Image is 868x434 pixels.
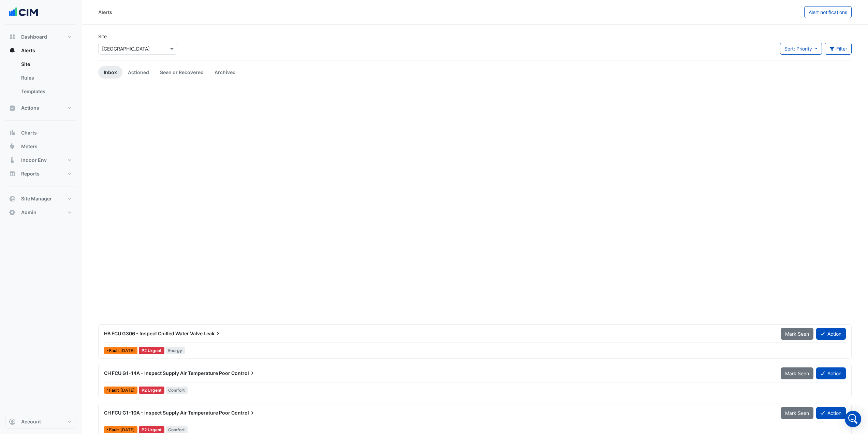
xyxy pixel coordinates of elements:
[21,104,39,111] span: Actions
[780,43,822,55] button: Sort: Priority
[166,426,188,433] span: Comfort
[21,209,36,216] span: Admin
[120,427,135,432] span: Sun 14-Sep-2025 19:15 IST
[21,418,41,425] span: Account
[16,85,76,98] a: Templates
[784,46,812,52] span: Sort: Priority
[5,30,76,44] button: Dashboard
[825,43,852,55] button: Filter
[109,349,120,353] span: Fault
[8,5,39,19] img: Company Logo
[166,347,185,354] span: Energy
[5,140,76,153] button: Meters
[785,370,809,376] span: Mark Seen
[5,206,76,219] button: Admin
[21,33,47,40] span: Dashboard
[9,195,16,202] app-icon: Site Manager
[781,328,813,340] button: Mark Seen
[5,153,76,167] button: Indoor Env
[209,66,241,79] a: Archived
[139,426,164,433] div: P2 Urgent
[21,47,35,54] span: Alerts
[139,387,164,394] div: P2 Urgent
[104,370,230,376] span: CH FCU G1-14A - Inspect Supply Air Temperature Poor
[120,348,135,353] span: Tue 16-Sep-2025 09:04 IST
[98,66,122,79] a: Inbox
[204,330,221,337] span: Leak
[21,129,37,136] span: Charts
[5,167,76,181] button: Reports
[5,57,76,101] div: Alerts
[9,33,16,40] app-icon: Dashboard
[9,104,16,111] app-icon: Actions
[809,9,847,15] span: Alert notifications
[109,388,120,392] span: Fault
[816,407,846,419] button: Action
[155,66,209,79] a: Seen or Recovered
[16,71,76,85] a: Rules
[109,428,120,432] span: Fault
[231,370,256,377] span: Control
[785,331,809,337] span: Mark Seen
[9,129,16,136] app-icon: Charts
[166,387,188,394] span: Comfort
[21,170,40,177] span: Reports
[104,331,203,336] span: HB FCU G306 - Inspect Chilled Water Valve
[816,367,846,379] button: Action
[785,410,809,416] span: Mark Seen
[5,415,76,429] button: Account
[9,143,16,150] app-icon: Meters
[781,407,813,419] button: Mark Seen
[845,411,861,427] div: Open Intercom Messenger
[104,410,230,416] span: CH FCU G1-10A - Inspect Supply Air Temperature Poor
[5,101,76,115] button: Actions
[21,143,38,150] span: Meters
[781,367,813,379] button: Mark Seen
[804,6,852,18] button: Alert notifications
[231,409,256,416] span: Control
[5,192,76,206] button: Site Manager
[9,170,16,177] app-icon: Reports
[21,157,47,164] span: Indoor Env
[5,44,76,57] button: Alerts
[16,57,76,71] a: Site
[139,347,164,354] div: P2 Urgent
[98,9,112,16] div: Alerts
[122,66,155,79] a: Actioned
[98,33,107,40] label: Site
[5,126,76,140] button: Charts
[120,388,135,393] span: Sun 14-Sep-2025 19:15 IST
[816,328,846,340] button: Action
[9,157,16,164] app-icon: Indoor Env
[9,47,16,54] app-icon: Alerts
[21,195,52,202] span: Site Manager
[9,209,16,216] app-icon: Admin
